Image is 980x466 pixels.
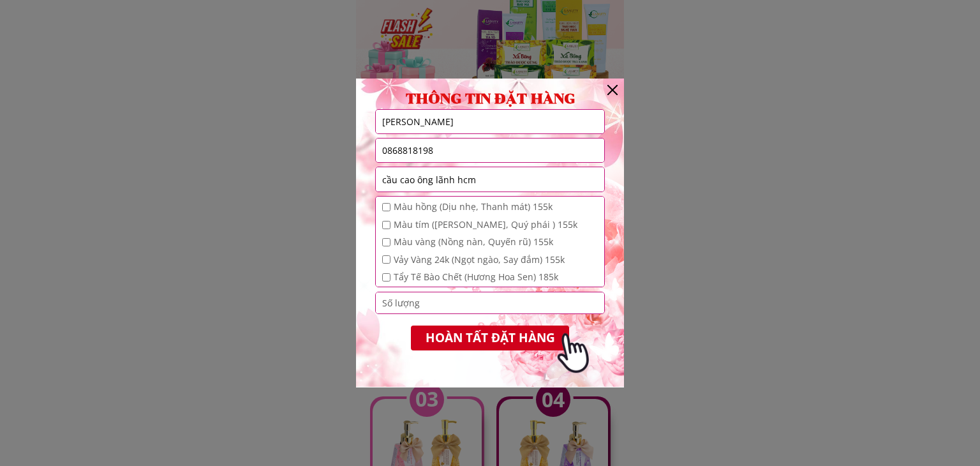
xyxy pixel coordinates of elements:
h3: THÔNG TIN ĐẶT HÀNG [387,87,593,110]
input: Số điện thoại [379,139,601,162]
span: Màu hồng (Dịu nhẹ, Thanh mát) 155k [394,200,577,214]
p: HOÀN TẤT ĐẶT HÀNG [406,324,574,350]
input: Số lượng [379,292,601,313]
input: Họ và Tên [379,110,601,133]
span: Màu vàng (Nồng nàn, Quyến rũ) 155k [394,235,577,249]
span: Màu tím ([PERSON_NAME], Quý phái ) 155k [394,218,577,232]
span: Vảy Vàng 24k (Ngọt ngào, Say đắm) 155k [394,253,577,267]
input: Địa chỉ cũ chưa sáp nhập [379,167,601,192]
span: Tẩy Tế Bào Chết (Hương Hoa Sen) 185k [394,270,577,284]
